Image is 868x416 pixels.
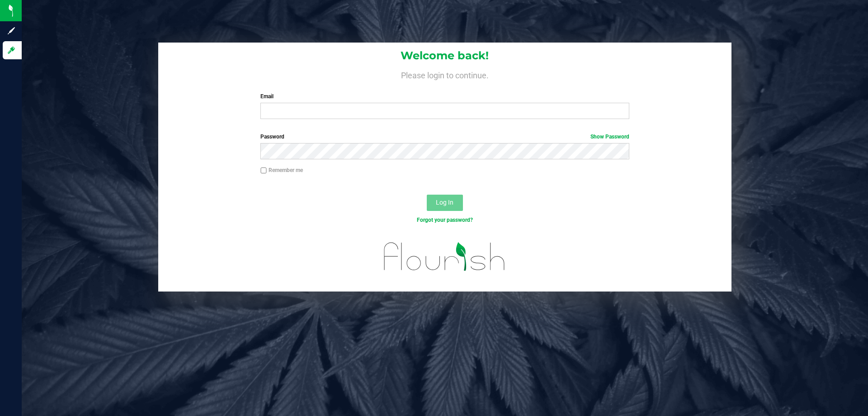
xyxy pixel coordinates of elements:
[373,234,516,280] img: flourish_logo.svg
[158,50,731,62] h1: Welcome back!
[427,195,463,211] button: Log In
[260,92,629,100] label: Email
[260,167,267,174] input: Remember me
[436,199,453,206] span: Log In
[158,69,731,80] h4: Please login to continue.
[417,217,473,223] a: Forgot your password?
[260,134,284,140] span: Password
[590,134,629,140] a: Show Password
[7,26,16,35] inline-svg: Sign up
[260,166,303,174] label: Remember me
[7,46,16,55] inline-svg: Log in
